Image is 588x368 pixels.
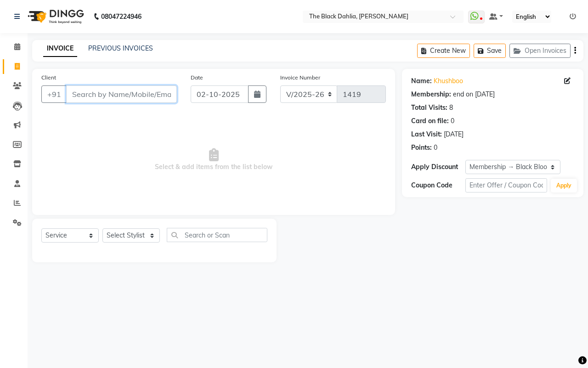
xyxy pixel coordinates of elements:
div: Coupon Code [411,181,465,190]
img: logo [23,4,86,29]
b: 08047224946 [101,4,141,29]
div: Name: [411,76,432,86]
input: Search or Scan [167,228,267,242]
div: 8 [449,103,453,113]
input: Enter Offer / Coupon Code [465,178,547,192]
div: 0 [451,116,454,126]
div: 0 [434,143,437,153]
button: +91 [41,85,67,103]
div: Apply Discount [411,162,465,172]
div: Membership: [411,90,451,99]
div: Last Visit: [411,130,442,139]
button: Apply [551,179,577,192]
div: [DATE] [444,130,464,139]
input: Search by Name/Mobile/Email/Code [66,85,177,103]
div: end on [DATE] [453,90,495,99]
a: PREVIOUS INVOICES [88,44,153,52]
div: Card on file: [411,116,449,126]
a: Khushboo [434,76,463,86]
div: Total Visits: [411,103,447,113]
label: Date [191,74,203,82]
button: Open Invoices [509,44,571,58]
label: Client [41,74,56,82]
a: INVOICE [43,40,77,57]
label: Invoice Number [280,74,320,82]
button: Save [474,44,506,58]
button: Create New [417,44,470,58]
span: Select & add items from the list below [41,114,386,206]
div: Points: [411,143,432,153]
